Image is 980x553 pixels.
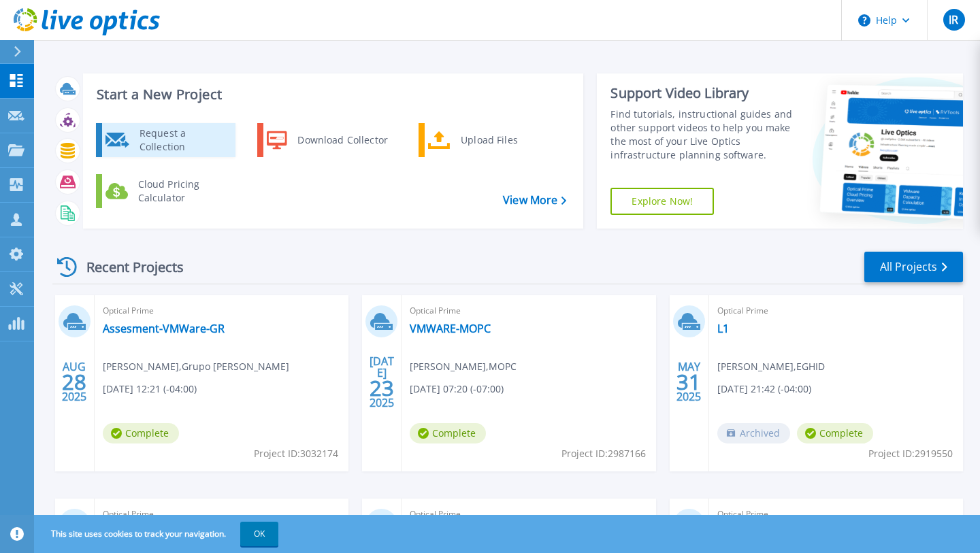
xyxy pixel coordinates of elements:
a: Explore Now! [610,188,714,215]
span: Optical Prime [717,303,955,318]
span: [PERSON_NAME] , EGHID [717,359,825,374]
span: IR [949,14,958,25]
div: [DATE] 2025 [369,357,395,407]
span: Optical Prime [717,507,955,522]
div: Support Video Library [610,84,794,102]
span: 23 [370,382,394,394]
span: Complete [797,423,873,443]
span: Project ID: 2919550 [868,446,953,461]
a: Cloud Pricing Calculator [96,174,235,208]
div: AUG 2025 [61,357,87,407]
span: [DATE] 12:21 (-04:00) [103,382,197,397]
div: Upload Files [454,127,555,154]
span: Project ID: 3032174 [254,446,338,461]
a: Request a Collection [96,123,235,157]
a: View More [503,194,566,207]
div: Download Collector [291,127,393,154]
div: Cloud Pricing Calculator [131,178,232,205]
a: Upload Files [419,123,558,157]
span: Optical Prime [410,303,647,318]
span: Complete [410,423,486,443]
span: This site uses cookies to track your navigation. [37,522,278,546]
span: [DATE] 07:20 (-07:00) [410,382,504,397]
span: Project ID: 2987166 [561,446,646,461]
div: Recent Projects [52,250,202,284]
span: Optical Prime [103,303,340,318]
span: [DATE] 21:42 (-04:00) [717,382,811,397]
span: Complete [103,423,179,443]
h3: Start a New Project [97,87,566,102]
a: Assesment-VMWare-GR [103,322,225,335]
span: [PERSON_NAME] , MOPC [410,359,517,374]
button: OK [240,522,278,546]
span: 28 [62,376,86,388]
span: Optical Prime [103,507,340,522]
a: L1 [717,322,729,335]
span: Optical Prime [410,507,647,522]
a: VMWARE-MOPC [410,322,491,335]
div: MAY 2025 [676,357,702,407]
div: Find tutorials, instructional guides and other support videos to help you make the most of your L... [610,107,794,162]
a: Download Collector [257,123,397,157]
span: 31 [676,376,701,388]
a: All Projects [864,252,963,282]
span: [PERSON_NAME] , Grupo [PERSON_NAME] [103,359,289,374]
div: Request a Collection [133,127,232,154]
span: Archived [717,423,790,443]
